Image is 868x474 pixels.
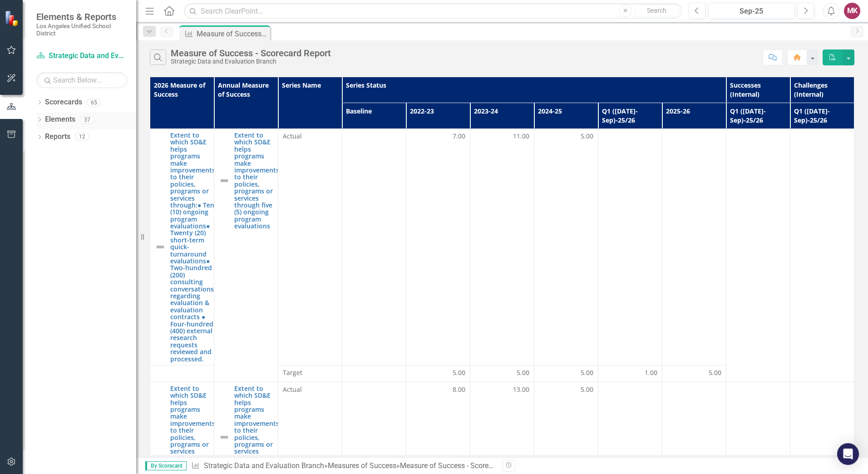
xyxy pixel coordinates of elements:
a: Measures of Success [328,461,396,470]
img: Not Defined [219,432,230,443]
a: Scorecards [45,97,82,108]
div: Measure of Success - Scorecard Report [197,28,268,39]
span: Elements & Reports [36,11,127,22]
span: 11.00 [513,132,529,141]
td: Double-Click to Edit Right Click for Context Menu [214,129,278,382]
img: ClearPoint Strategy [5,10,20,26]
span: 5.00 [581,385,593,394]
a: Strategic Data and Evaluation Branch [204,461,324,470]
button: Search [634,5,680,17]
a: Extent to which SD&E helps programs make improvements to their policies, programs or services thr... [234,132,279,229]
td: Double-Click to Edit [470,365,534,382]
td: Double-Click to Edit [406,129,470,365]
td: Double-Click to Edit [662,365,726,382]
img: Not Defined [155,242,166,252]
span: 13.00 [513,385,529,394]
span: 5.00 [709,368,721,377]
small: Los Angeles Unified School District [36,22,127,37]
td: Double-Click to Edit [342,129,406,365]
td: Double-Click to Edit Right Click for Context Menu [150,129,214,365]
td: Double-Click to Edit [534,365,598,382]
a: Extent to which SD&E helps programs make improvements to their policies, programs or services thr... [170,132,215,362]
td: Double-Click to Edit [790,129,854,382]
td: Double-Click to Edit [470,129,534,365]
td: Double-Click to Edit [342,365,406,382]
button: Sep-25 [708,3,795,19]
button: MK [844,3,860,19]
span: 7.00 [453,132,465,141]
a: Strategic Data and Evaluation Branch [36,51,127,61]
div: Sep-25 [711,6,792,17]
span: Actual [283,385,337,394]
div: 12 [75,133,89,141]
span: 5.00 [453,368,465,377]
td: Double-Click to Edit [278,365,342,382]
div: 37 [80,116,94,123]
div: 65 [87,99,101,106]
td: Double-Click to Edit [598,129,662,365]
span: 5.00 [517,368,529,377]
div: Strategic Data and Evaluation Branch [171,58,331,65]
td: Double-Click to Edit [598,365,662,382]
td: Double-Click to Edit [662,129,726,365]
td: Double-Click to Edit [726,129,790,382]
td: Double-Click to Edit [534,129,598,365]
span: Actual [283,132,337,141]
div: Measure of Success - Scorecard Report [171,48,331,58]
span: Target [283,368,337,377]
div: » » [191,461,495,471]
div: Open Intercom Messenger [837,443,859,465]
span: 8.00 [453,385,465,394]
a: Elements [45,114,75,125]
span: 5.00 [581,368,593,377]
span: By Scorecard [145,461,187,470]
a: Reports [45,132,70,142]
span: Search [647,7,666,14]
img: Not Defined [219,175,230,186]
td: Double-Click to Edit [406,365,470,382]
span: 5.00 [581,132,593,141]
input: Search ClearPoint... [184,3,682,19]
td: Double-Click to Edit [278,129,342,365]
span: 1.00 [645,368,657,377]
input: Search Below... [36,72,127,88]
div: Measure of Success - Scorecard Report [400,461,525,470]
